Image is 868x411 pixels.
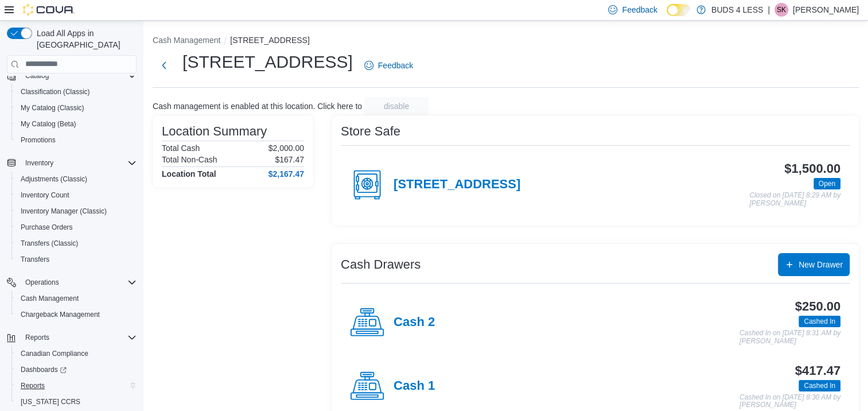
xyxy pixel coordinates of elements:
h1: [STREET_ADDRESS] [182,51,353,73]
span: Adjustments (Classic) [21,175,87,184]
span: Reports [16,379,137,393]
span: Load All Apps in [GEOGRAPHIC_DATA] [32,28,137,51]
span: Transfers (Classic) [16,236,137,250]
span: Cashed In [799,316,840,327]
button: Adjustments (Classic) [11,171,141,187]
span: New Drawer [799,259,843,270]
span: Chargeback Management [21,310,100,319]
span: disable [384,100,409,112]
span: Transfers [21,255,49,264]
button: Reports [21,331,54,344]
h3: Cash Drawers [341,258,421,272]
span: Reports [25,333,49,342]
p: BUDS 4 LESS [711,3,763,17]
span: SK [777,3,786,17]
span: Catalog [25,71,49,80]
button: Operations [21,276,64,289]
a: Feedback [360,54,418,77]
button: [US_STATE] CCRS [11,394,141,410]
span: Inventory Count [16,188,137,202]
span: Transfers [16,253,137,266]
span: Open [819,179,835,189]
span: Operations [21,276,137,289]
span: My Catalog (Classic) [21,103,84,113]
h4: Cash 2 [394,315,435,330]
span: Chargeback Management [16,308,137,321]
h3: $417.47 [795,364,840,378]
p: Cash management is enabled at this location. Click here to [153,102,362,111]
a: Promotions [16,133,60,147]
span: Cashed In [804,381,835,391]
a: Canadian Compliance [16,347,93,360]
span: Feedback [378,60,413,71]
a: My Catalog (Beta) [16,117,81,131]
span: Inventory Manager (Classic) [21,207,107,216]
a: Reports [16,379,49,393]
div: Stacey Knisley [774,3,788,17]
h4: [STREET_ADDRESS] [394,177,520,192]
a: Adjustments (Classic) [16,172,92,186]
button: Inventory Manager (Classic) [11,203,141,219]
h3: Location Summary [162,125,267,138]
p: $167.47 [275,155,304,164]
h6: Total Non-Cash [162,155,217,164]
span: Canadian Compliance [16,347,137,360]
p: Cashed In on [DATE] 8:30 AM by [PERSON_NAME] [739,394,840,409]
span: Reports [21,381,45,390]
button: Canadian Compliance [11,346,141,362]
button: disable [364,97,429,115]
span: Operations [25,278,59,287]
a: Inventory Manager (Classic) [16,204,111,218]
button: Operations [2,274,141,290]
span: Classification (Classic) [21,87,90,96]
button: Inventory [2,155,141,171]
span: My Catalog (Beta) [21,119,76,129]
button: Purchase Orders [11,219,141,235]
p: [PERSON_NAME] [793,3,859,17]
span: Purchase Orders [21,223,73,232]
button: Next [153,54,176,77]
a: Classification (Classic) [16,85,95,99]
span: Washington CCRS [16,395,137,409]
button: Transfers [11,251,141,267]
button: My Catalog (Beta) [11,116,141,132]
span: Promotions [21,135,56,145]
span: Canadian Compliance [21,349,88,358]
button: Reports [2,329,141,346]
button: Inventory Count [11,187,141,203]
button: Promotions [11,132,141,148]
span: Classification (Classic) [16,85,137,99]
a: Chargeback Management [16,308,104,321]
span: Inventory Count [21,191,69,200]
a: [US_STATE] CCRS [16,395,85,409]
img: Cova [23,4,75,15]
span: Adjustments (Classic) [16,172,137,186]
nav: An example of EuiBreadcrumbs [153,34,859,48]
p: $2,000.00 [268,144,304,153]
a: Cash Management [16,292,83,305]
button: New Drawer [778,253,850,276]
button: Inventory [21,156,58,170]
span: Cash Management [16,292,137,305]
p: Cashed In on [DATE] 8:31 AM by [PERSON_NAME] [739,329,840,345]
a: Dashboards [16,363,71,377]
h3: $1,500.00 [784,162,840,176]
button: Cash Management [153,36,220,45]
button: Reports [11,378,141,394]
span: Transfers (Classic) [21,239,78,248]
h6: Total Cash [162,144,200,153]
a: Transfers [16,253,54,266]
button: Transfers (Classic) [11,235,141,251]
button: Cash Management [11,290,141,307]
p: Closed on [DATE] 8:29 AM by [PERSON_NAME] [749,192,840,207]
span: Inventory [25,158,53,168]
span: Dashboards [16,363,137,377]
span: Cashed In [804,316,835,327]
button: Classification (Classic) [11,84,141,100]
a: Inventory Count [16,188,74,202]
h4: Cash 1 [394,379,435,394]
span: Feedback [622,4,657,15]
span: Inventory [21,156,137,170]
a: Transfers (Classic) [16,236,83,250]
